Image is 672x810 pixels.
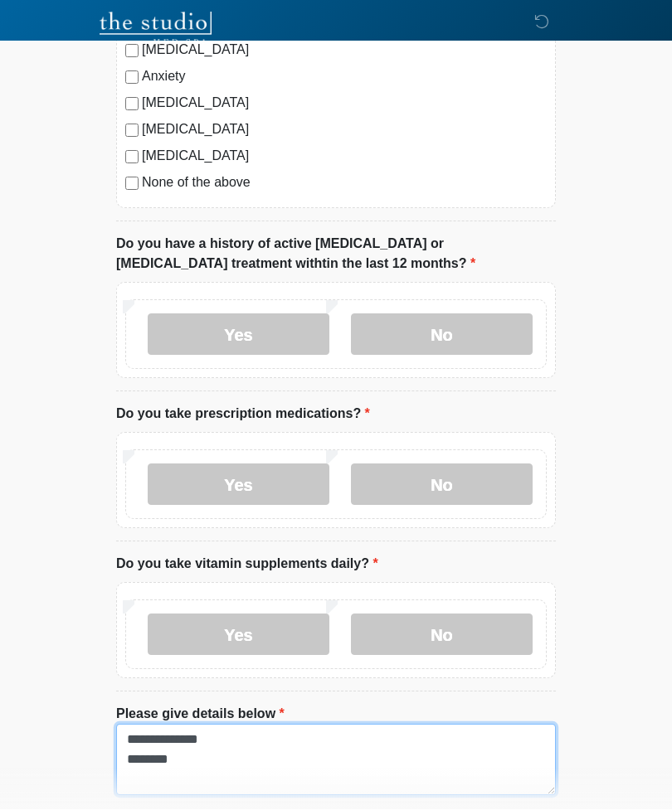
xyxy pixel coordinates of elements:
label: [MEDICAL_DATA] [142,147,547,167]
input: [MEDICAL_DATA] [125,98,139,111]
label: Do you have a history of active [MEDICAL_DATA] or [MEDICAL_DATA] treatment withtin the last 12 mo... [116,235,556,274]
input: Anxiety [125,71,139,85]
img: The Studio Med Spa Logo [100,12,212,46]
label: No [351,464,533,506]
label: [MEDICAL_DATA] [142,94,547,114]
input: None of the above [125,177,139,191]
label: Yes [148,614,329,656]
label: Anxiety [142,67,547,87]
input: [MEDICAL_DATA] [125,124,139,138]
input: [MEDICAL_DATA] [125,151,139,164]
label: [MEDICAL_DATA] [142,120,547,140]
label: Please give details below [116,705,285,725]
label: No [351,614,533,656]
label: Yes [148,314,329,356]
label: None of the above [142,173,547,193]
label: Do you take prescription medications? [116,405,370,424]
label: Yes [148,464,329,506]
label: Do you take vitamin supplements daily? [116,555,378,575]
label: No [351,314,533,356]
